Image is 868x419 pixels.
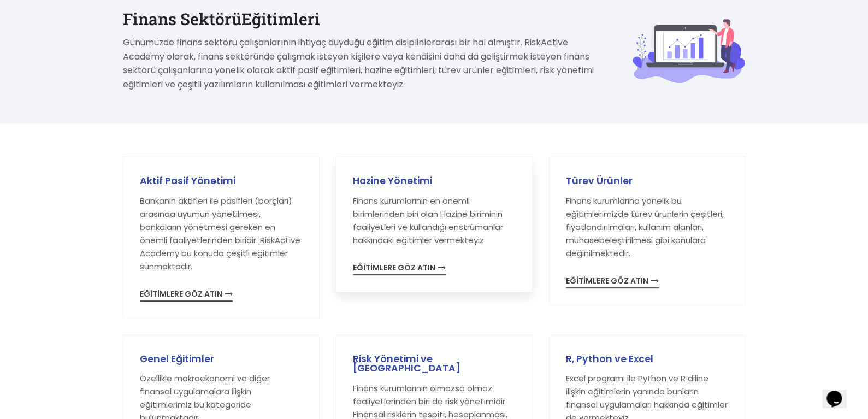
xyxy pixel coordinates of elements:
span: EĞİTİMLERE GÖZ ATIN [566,277,659,288]
p: Günümüzde finans sektörü çalışanlarının ihtiyaç duyduğu eğitim disiplinlerarası bir hal almıştır.... [123,36,600,91]
h3: Risk Yönetimi ve [GEOGRAPHIC_DATA] [353,355,516,374]
h3: Türev Ürünler [566,176,729,186]
h3: Hazine Yönetimi [353,176,516,186]
span: EĞİTİMLERE GÖZ ATIN [353,264,446,275]
img: cqywdsurwbzmcfl416hp.svg [633,18,746,83]
h1: Finans Sektörü Eğitimleri [123,11,600,27]
p: Bankanın aktifleri ile pasifleri (borçları) arasında uyumun yönetilmesi, bankaların yönetmesi ger... [140,194,303,273]
p: Finans kurumlarının en önemli birimlerinden biri olan Hazine biriminin faaliyetleri ve kullandığı... [353,194,516,247]
h3: Genel Eğitimler [140,355,303,364]
h3: R, Python ve Excel [566,355,729,364]
p: Finans kurumlarına yönelik bu eğitimlerimizde türev ürünlerin çeşitleri, fiyatlandırılmaları, kul... [566,194,729,260]
a: Aktif Pasif YönetimiBankanın aktifleri ile pasifleri (borçları) arasında uyumun yönetilmesi, bank... [140,176,303,299]
h3: Aktif Pasif Yönetimi [140,176,303,186]
a: Türev ÜrünlerFinans kurumlarına yönelik bu eğitimlerimizde türev ürünlerin çeşitleri, fiyatlandır... [566,176,729,286]
iframe: chat widget [822,375,857,408]
span: EĞİTİMLERE GÖZ ATIN [140,290,233,302]
a: Hazine YönetimiFinans kurumlarının en önemli birimlerinden biri olan Hazine biriminin faaliyetler... [353,176,516,273]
